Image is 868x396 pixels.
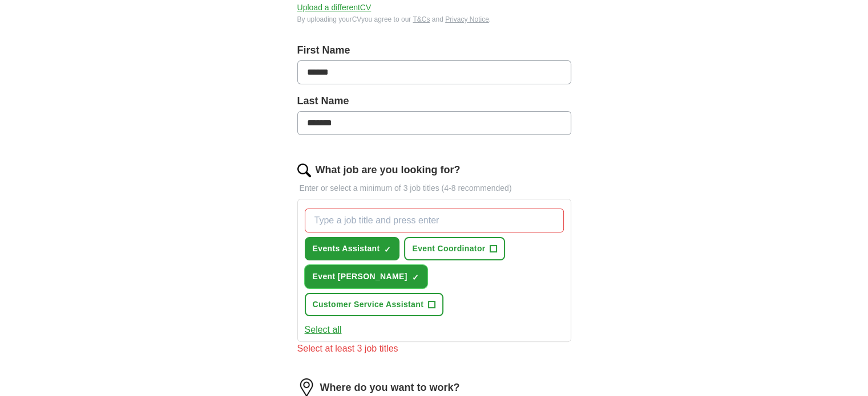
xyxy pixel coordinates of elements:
[297,2,372,14] button: Upload a differentCV
[412,243,485,255] span: Event Coordinator
[412,273,419,282] span: ✓
[305,209,564,232] input: Type a job title and press enter
[297,182,571,194] p: Enter or select a minimum of 3 job titles (4-8 recommended)
[313,271,407,283] span: Event [PERSON_NAME]
[316,162,461,178] label: What job are you looking for?
[305,323,342,337] button: Select all
[297,43,571,58] label: First Name
[297,164,311,177] img: search.png
[297,14,571,25] div: By uploading your CV you agree to our and .
[305,265,427,288] button: Event [PERSON_NAME]✓
[305,293,444,316] button: Customer Service Assistant
[297,342,571,356] div: Select at least 3 job titles
[404,237,505,260] button: Event Coordinator
[313,243,380,255] span: Events Assistant
[384,245,391,254] span: ✓
[413,15,430,23] a: T&Cs
[305,237,400,260] button: Events Assistant✓
[297,93,571,109] label: Last Name
[313,299,424,311] span: Customer Service Assistant
[445,15,489,23] a: Privacy Notice
[320,380,460,395] label: Where do you want to work?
